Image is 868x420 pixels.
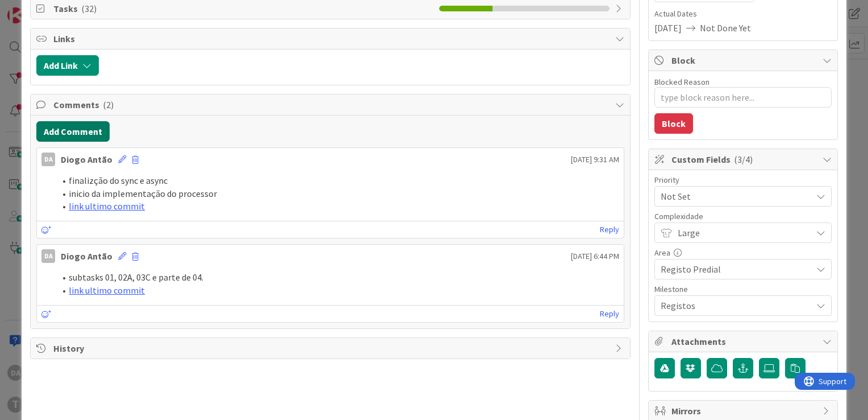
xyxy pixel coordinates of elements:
[678,225,806,241] span: Large
[55,187,619,200] li: inicio da implementação do processor
[36,121,110,142] button: Add Comment
[53,341,610,355] span: History
[81,3,97,14] span: ( 32 )
[53,32,610,46] span: Links
[671,153,817,166] span: Custom Fields
[600,307,619,321] a: Reply
[661,298,806,314] span: Registos
[654,77,710,87] label: Blocked Reason
[61,153,112,166] div: Diogo Antão
[654,113,693,134] button: Block
[55,271,619,284] li: subtasks 01, 02A, 03C e parte de 04.
[61,249,112,263] div: Diogo Antão
[654,21,682,35] span: [DATE]
[571,250,619,262] span: [DATE] 6:44 PM
[103,99,114,110] span: ( 2 )
[654,8,832,20] span: Actual Dates
[661,261,806,277] span: Registo Predial
[654,249,832,257] div: Area
[69,200,145,212] a: link ultimo commit
[36,55,99,76] button: Add Link
[654,176,832,184] div: Priority
[41,153,55,166] div: DA
[53,2,433,15] span: Tasks
[69,285,145,296] a: link ultimo commit
[661,188,806,204] span: Not Set
[571,154,619,166] span: [DATE] 9:31 AM
[671,53,817,67] span: Block
[700,21,751,35] span: Not Done Yet
[24,2,52,15] span: Support
[55,174,619,187] li: finalizção do sync e async
[41,249,55,263] div: DA
[654,285,832,293] div: Milestone
[734,154,753,165] span: ( 3/4 )
[53,98,610,112] span: Comments
[671,335,817,348] span: Attachments
[671,404,817,418] span: Mirrors
[654,212,832,220] div: Complexidade
[600,223,619,237] a: Reply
